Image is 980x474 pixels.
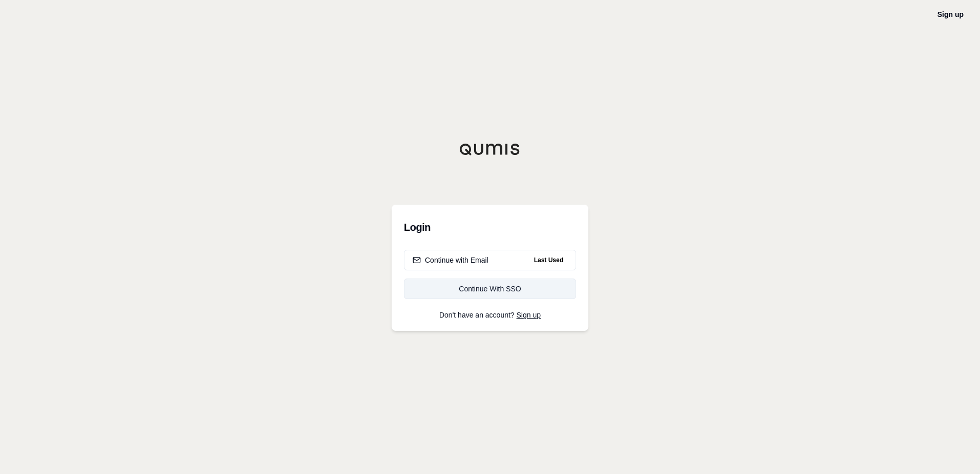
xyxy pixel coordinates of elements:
[404,311,576,319] p: Don't have an account?
[404,250,576,270] button: Continue with EmailLast Used
[413,255,488,265] div: Continue with Email
[517,311,541,319] a: Sign up
[937,10,964,18] a: Sign up
[404,217,576,238] h3: Login
[530,254,567,266] span: Last Used
[413,284,567,294] div: Continue With SSO
[459,143,521,155] img: Qumis
[404,279,576,299] a: Continue With SSO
